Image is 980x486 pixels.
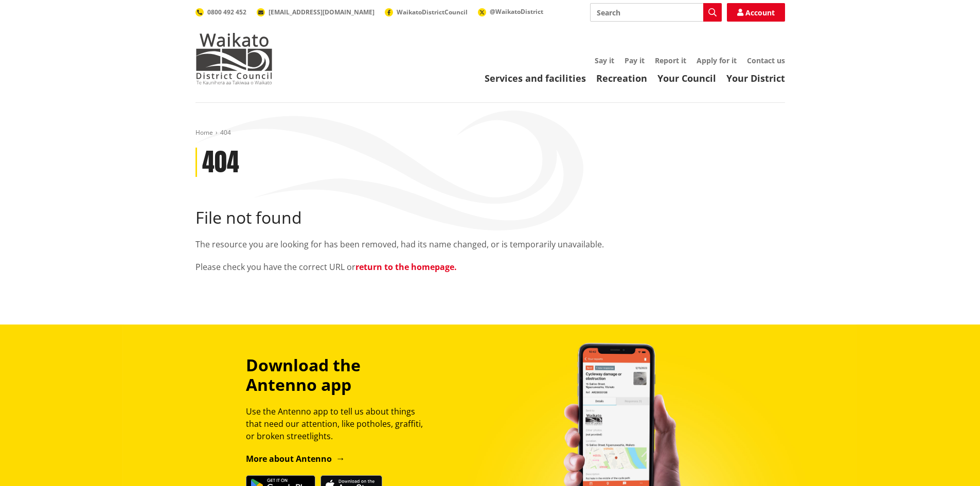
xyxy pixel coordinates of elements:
span: 0800 492 452 [207,8,246,16]
a: Contact us [747,56,785,65]
a: @WaikatoDistrict [478,7,543,16]
span: 404 [220,128,231,137]
a: Services and facilities [485,72,586,84]
span: @WaikatoDistrict [490,7,543,16]
a: Pay it [625,56,645,65]
a: Home [195,128,213,137]
p: Please check you have the correct URL or [195,261,785,273]
h1: 404 [202,148,239,177]
p: Use the Antenno app to tell us about things that need our attention, like potholes, graffiti, or ... [246,405,432,442]
a: Your District [726,72,785,84]
p: The resource you are looking for has been removed, had its name changed, or is temporarily unavai... [195,238,785,250]
a: Account [727,3,785,22]
img: Waikato District Council - Te Kaunihera aa Takiwaa o Waikato [195,33,273,84]
a: Your Council [657,72,716,84]
nav: breadcrumb [195,129,785,137]
input: Search input [590,3,722,22]
a: Say it [595,56,614,65]
a: [EMAIL_ADDRESS][DOMAIN_NAME] [257,8,375,16]
h3: Download the Antenno app [246,355,432,395]
a: return to the homepage. [355,261,457,273]
a: Report it [655,56,686,65]
a: 0800 492 452 [195,8,246,16]
span: WaikatoDistrictCouncil [397,8,468,16]
span: [EMAIL_ADDRESS][DOMAIN_NAME] [269,8,375,16]
h2: File not found [195,208,785,227]
a: More about Antenno [246,453,345,464]
a: Apply for it [697,56,737,65]
a: Recreation [596,72,647,84]
iframe: Messenger Launcher [933,443,970,480]
a: WaikatoDistrictCouncil [385,8,468,16]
